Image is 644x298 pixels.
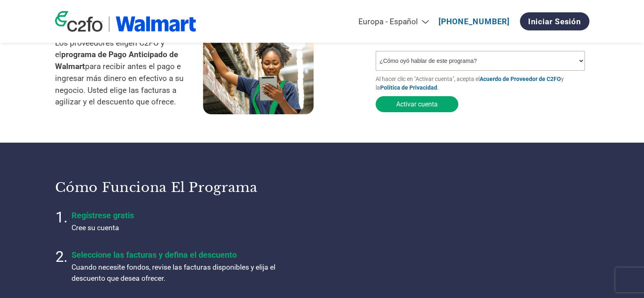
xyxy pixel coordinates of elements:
[376,96,458,112] button: Activar cuenta
[439,17,510,26] a: [PHONE_NUMBER]
[376,75,589,92] p: Al hacer clic en "Activar cuenta", acepta el y la .
[480,76,561,82] a: Acuerdo de Proveedor de C2FO
[55,37,203,109] p: Los proveedores eligen C2FO y el para recibir antes el pago e ingresar más dinero en efectivo a s...
[72,250,277,260] h4: Seleccione las facturas y defina el descuento
[55,11,103,32] img: c2fo logo
[72,210,277,220] h4: Regístrese gratis
[376,43,478,48] div: Inavlid Email Address
[72,222,277,233] p: Cree su cuenta
[55,50,178,71] strong: programa de Pago Anticipado de Walmart
[380,84,437,91] a: Política de Privacidad
[482,43,585,48] div: Inavlid Phone Number
[115,16,196,32] img: Walmart
[55,179,312,196] h3: Cómo funciona el programa
[203,33,314,114] img: supply chain worker
[520,12,589,30] a: Iniciar sesión
[72,262,277,284] p: Cuando necesite fondos, revise las facturas disponibles y elija el descuento que desea ofrecer.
